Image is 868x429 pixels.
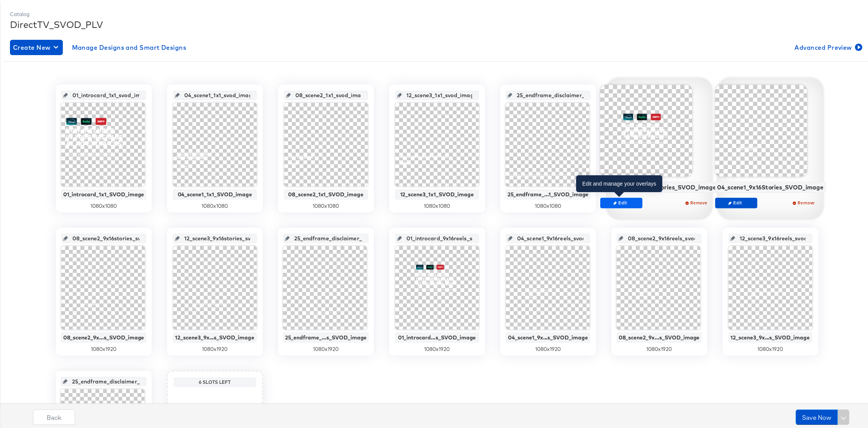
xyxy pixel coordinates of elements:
[176,378,254,384] div: 6 Slots Left
[283,344,369,351] div: 1080 x 1920
[718,198,753,204] span: Edit
[617,344,702,351] div: 1080 x 1920
[508,190,589,196] div: 25_endframe_...1_SVOD_image
[729,344,812,351] div: 1080 x 1920
[284,201,368,208] div: 1080 x 1080
[791,38,864,54] button: Advanced Preview
[603,198,639,204] span: Edit
[63,333,144,339] div: 08_scene2_9x...s_SVOD_image
[10,16,864,29] div: DirectTV_SVOD_PLV
[397,190,477,196] div: 12_scene3_1x1_SVOD_image
[600,196,642,207] button: Edit
[395,201,479,208] div: 1080 x 1080
[10,9,864,16] div: Catalog
[783,196,825,207] button: Remove
[715,196,757,207] button: Edit
[506,201,591,208] div: 1080 x 1080
[175,190,255,196] div: 04_scene1_1x1_SVOD_image
[676,196,718,207] button: Remove
[717,182,824,189] div: 04_scene1_9x16Stories_SVOD_image
[63,190,144,196] div: 01_introcard_1x1_SVOD_image
[602,182,716,189] div: 01_introcard_9x16Stories_SVOD_image
[72,41,187,51] span: Manage Designs and Smart Designs
[173,344,257,351] div: 1080 x 1920
[395,344,479,351] div: 1080 x 1920
[69,38,190,54] button: Manage Designs and Smart Designs
[787,198,822,204] span: Remove
[397,333,477,339] div: 01_introcard...s_SVOD_image
[13,41,60,51] span: Create New
[680,198,715,204] span: Remove
[796,408,838,423] button: Save Now
[175,333,255,339] div: 12_scene3_9x...s_SVOD_image
[61,344,146,351] div: 1080 x 1920
[508,333,588,339] div: 04_scene1_9x...s_SVOD_image
[61,201,146,208] div: 1080 x 1080
[286,190,366,196] div: 08_scene2_1x1_SVOD_image
[506,344,590,351] div: 1080 x 1920
[173,201,257,208] div: 1080 x 1080
[33,408,75,423] button: Back
[730,333,810,339] div: 12_scene3_9x...s_SVOD_image
[794,41,861,51] span: Advanced Preview
[10,38,63,54] button: Create New
[285,333,367,339] div: 25_endframe_...s_SVOD_image
[619,333,700,339] div: 08_scene2_9x...s_SVOD_image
